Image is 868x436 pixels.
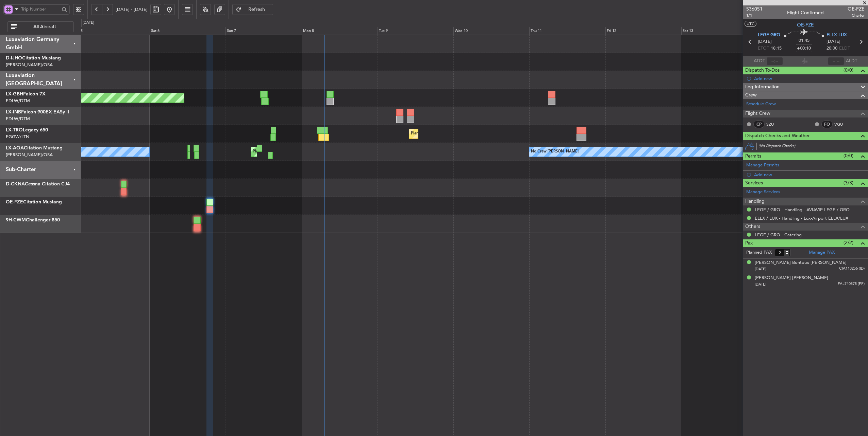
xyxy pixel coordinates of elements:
[746,101,776,108] a: Schedule Crew
[848,13,865,18] span: Charter
[6,152,53,158] a: [PERSON_NAME]/QSA
[6,110,69,114] a: LX-INBFalcon 900EX EASy II
[6,116,30,122] a: EDLW/DTM
[787,9,824,16] div: Flight Confirmed
[844,239,853,246] span: (2/2)
[745,91,757,99] span: Crew
[755,259,847,266] div: [PERSON_NAME] Bontoux [PERSON_NAME]
[745,21,756,27] button: UTC
[21,4,60,14] input: Trip Number
[6,146,63,150] a: LX-AOACitation Mustang
[745,223,760,231] span: Others
[754,172,865,178] div: Add new
[531,147,579,157] div: No Crew [PERSON_NAME]
[745,132,810,140] span: Dispatch Checks and Weather
[755,275,828,281] div: [PERSON_NAME] [PERSON_NAME]
[6,92,23,96] span: LX-GBH
[838,281,865,287] span: PAL740575 (PP)
[302,27,378,35] div: Mon 8
[6,128,23,132] span: LX-TRO
[771,45,782,52] span: 18:15
[797,21,814,29] span: OE-FZE
[6,98,30,104] a: EDLW/DTM
[758,38,772,45] span: [DATE]
[834,121,850,127] a: VGU
[746,249,772,256] label: Planned PAX
[6,218,60,222] a: 9H-CWMChallenger 850
[746,189,780,196] a: Manage Services
[848,5,865,13] span: OE-FZE
[605,27,681,35] div: Fri 12
[18,24,71,29] span: All Aircraft
[766,121,782,127] a: SZU
[6,56,61,60] a: D-IJHOCitation Mustang
[226,27,301,35] div: Sun 7
[6,182,25,186] span: D-CKNA
[253,147,360,157] div: Planned Maint [GEOGRAPHIC_DATA] ([GEOGRAPHIC_DATA])
[6,146,24,150] span: LX-AOA
[745,198,765,205] span: Handling
[378,27,453,35] div: Tue 9
[6,182,70,186] a: D-CKNACessna Citation CJ4
[755,215,848,221] a: ELLX / LUX - Handling - Lux-Airport ELLX/LUX
[758,45,769,52] span: ETOT
[745,239,753,247] span: Pax
[755,232,802,238] a: LEGE / GRO - Catering
[839,266,865,272] span: CIA113256 (ID)
[844,152,853,159] span: (0/0)
[799,37,809,44] span: 01:45
[6,62,53,68] a: [PERSON_NAME]/QSA
[6,110,21,114] span: LX-INB
[116,6,148,13] span: [DATE] - [DATE]
[758,143,868,150] div: (No Dispatch Checks)
[755,267,766,272] span: [DATE]
[74,27,150,35] div: Fri 5
[846,58,857,65] span: ALDT
[681,27,757,35] div: Sat 13
[411,129,455,139] div: Planned Maint Dusseldorf
[767,57,783,65] input: --:--
[844,67,853,74] span: (0/0)
[745,152,761,160] span: Permits
[809,249,835,256] a: Manage PAX
[6,200,23,204] span: OE-FZE
[243,7,271,12] span: Refresh
[827,45,837,52] span: 20:00
[827,38,840,45] span: [DATE]
[753,121,765,128] div: CP
[453,27,529,35] div: Wed 10
[746,5,763,13] span: 536051
[754,76,865,81] div: Add new
[232,4,273,15] button: Refresh
[6,200,62,204] a: OE-FZECitation Mustang
[755,282,766,287] span: [DATE]
[6,218,26,222] span: 9H-CWM
[150,27,226,35] div: Sat 6
[839,45,850,52] span: ELDT
[754,58,765,65] span: ATOT
[745,83,780,91] span: Leg Information
[7,21,74,32] button: All Aircraft
[745,179,763,187] span: Services
[746,13,763,18] span: 1/1
[529,27,605,35] div: Thu 11
[6,128,48,132] a: LX-TROLegacy 650
[83,20,94,26] div: [DATE]
[6,134,29,140] a: EGGW/LTN
[6,56,22,60] span: D-IJHO
[844,179,853,186] span: (3/3)
[6,92,46,96] a: LX-GBHFalcon 7X
[821,121,833,128] div: FO
[755,207,850,213] a: LEGE / GRO - Handling - AVIAVIP LEGE / GRO
[758,32,780,39] span: LEGE GRO
[745,67,780,74] span: Dispatch To-Dos
[827,32,847,39] span: ELLX LUX
[746,162,779,169] a: Manage Permits
[745,110,770,117] span: Flight Crew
